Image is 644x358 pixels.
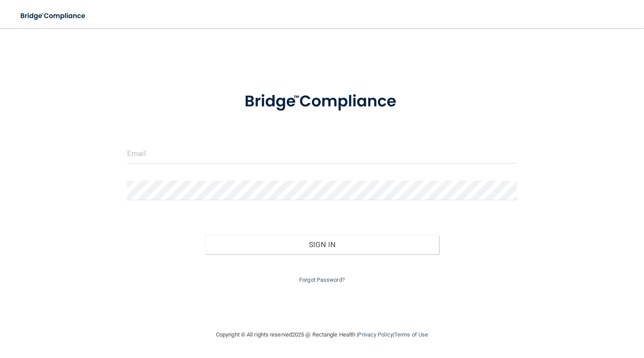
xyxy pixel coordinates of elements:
[299,276,345,283] a: Forgot Password?
[13,7,94,25] img: bridge_compliance_login_screen.278c3ca4.svg
[358,331,393,338] a: Privacy Policy
[162,321,482,349] div: Copyright © All rights reserved 2025 @ Rectangle Health | |
[394,331,428,338] a: Terms of Use
[127,144,517,163] input: Email
[205,235,439,254] button: Sign In
[228,81,416,123] img: bridge_compliance_login_screen.278c3ca4.svg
